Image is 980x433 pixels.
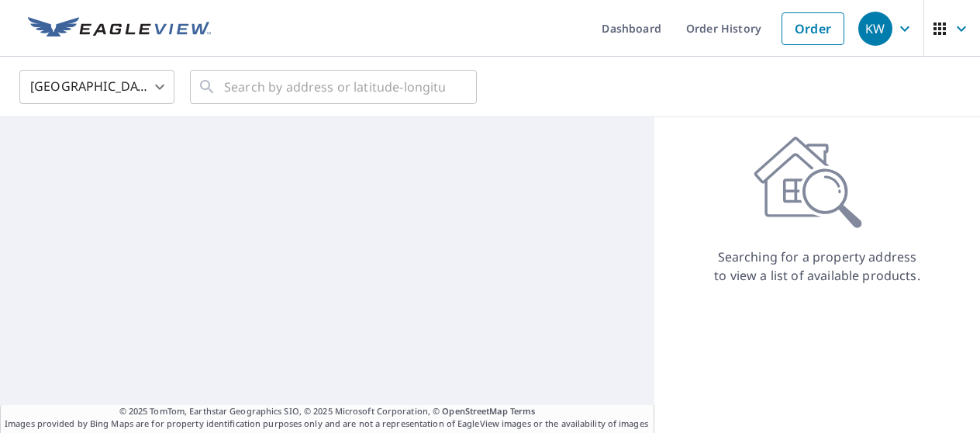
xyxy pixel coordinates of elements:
[442,405,507,417] a: OpenStreetMap
[858,12,892,46] div: KW
[19,65,174,109] div: [GEOGRAPHIC_DATA]
[510,405,536,417] a: Terms
[713,248,921,285] p: Searching for a property address to view a list of available products.
[782,12,844,45] a: Order
[28,17,211,40] img: EV Logo
[119,405,536,418] span: © 2025 TomTom, Earthstar Geographics SIO, © 2025 Microsoft Corporation, ©
[224,65,445,109] input: Search by address or latitude-longitude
